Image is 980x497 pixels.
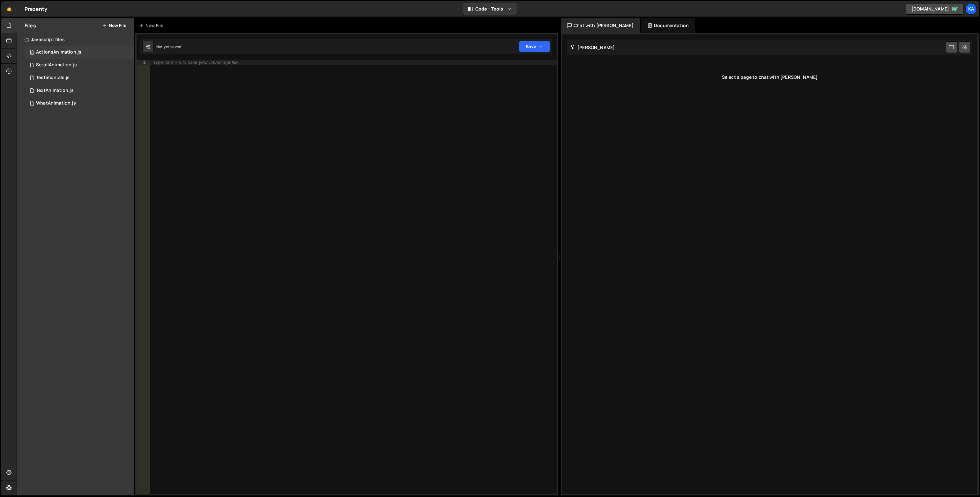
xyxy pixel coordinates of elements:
div: Not yet saved [156,44,181,49]
h2: Files [25,22,36,29]
a: 🤙 [1,1,17,17]
div: 16268/43879.js [25,84,134,97]
span: 5 [30,50,34,55]
button: New File [102,23,126,28]
div: Type cmd + s to save your Javascript file. [153,60,239,65]
div: 16268/43876.js [25,71,134,84]
div: Select a page to chat with [PERSON_NAME] [567,64,972,90]
div: New File [139,22,166,29]
a: [DOMAIN_NAME] [906,3,963,15]
div: ScrollAnimation.js [36,62,77,68]
div: Testimonials.js [36,75,70,81]
h2: [PERSON_NAME] [570,44,615,50]
div: 16268/43877.js [25,46,134,59]
div: TextAnimation.js [36,88,74,93]
div: 16268/43880.js [25,97,134,110]
div: Prezenty [25,5,47,13]
div: 1 [137,60,150,65]
div: Documentation [641,18,695,33]
div: ActionsAnimation.js [36,49,81,55]
a: Ka [965,3,977,15]
div: 16268/43878.js [25,59,134,71]
div: Javascript files [17,33,134,46]
button: Save [519,41,550,52]
div: WhatAnimation.js [36,100,76,106]
button: Code + Tools [463,3,517,15]
div: Chat with [PERSON_NAME] [561,18,640,33]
